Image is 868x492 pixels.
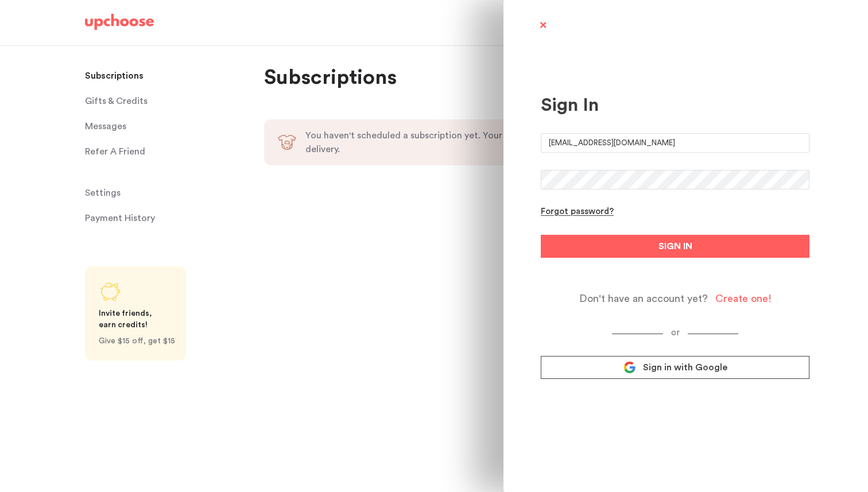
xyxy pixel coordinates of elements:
a: Sign in with Google [541,356,809,379]
span: Sign in with Google [643,362,727,373]
span: or [663,328,688,337]
button: SIGN IN [541,235,809,258]
div: Sign In [541,94,809,116]
div: Forgot password? [541,207,614,218]
input: E-mail [541,133,809,153]
div: Create one! [715,292,772,305]
span: Don't have an account yet? [579,292,708,305]
span: SIGN IN [658,239,692,253]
